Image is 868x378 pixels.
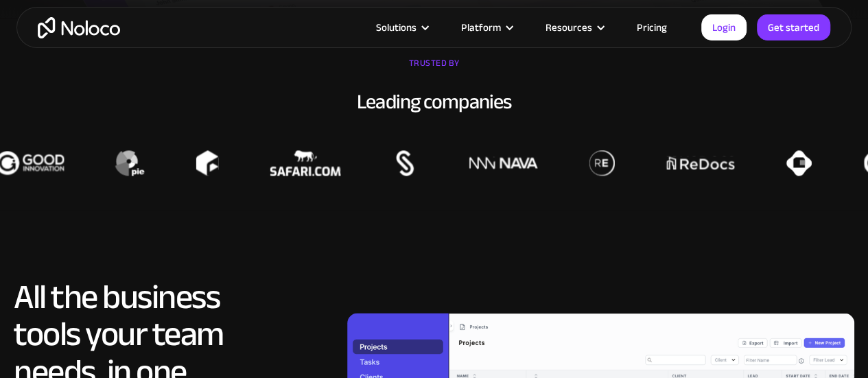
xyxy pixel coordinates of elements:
[38,17,120,38] a: home
[376,19,417,36] div: Solutions
[620,19,684,36] a: Pricing
[546,19,592,36] div: Resources
[444,19,528,36] div: Platform
[701,14,747,40] a: Login
[461,19,501,36] div: Platform
[757,14,830,40] a: Get started
[528,19,620,36] div: Resources
[359,19,444,36] div: Solutions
